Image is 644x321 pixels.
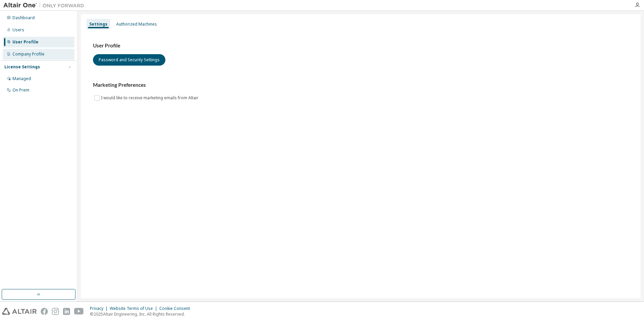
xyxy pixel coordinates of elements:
h3: User Profile [93,42,629,49]
img: youtube.svg [74,308,84,315]
div: Privacy [90,306,110,311]
div: Settings [89,22,107,27]
div: Company Profile [12,51,44,57]
img: Altair One [3,2,88,9]
div: Cookie Consent [159,306,194,311]
div: Users [12,27,24,33]
div: License Settings [4,64,40,70]
img: altair_logo.svg [2,308,37,315]
div: Managed [12,76,31,81]
label: I would like to receive marketing emails from Altair [101,94,200,102]
button: Password and Security Settings [93,54,165,66]
div: User Profile [12,39,38,45]
div: Authorized Machines [116,22,157,27]
p: © 2025 Altair Engineering, Inc. All Rights Reserved. [90,311,194,317]
div: On Prem [12,87,29,93]
img: linkedin.svg [63,308,70,315]
div: Dashboard [12,15,35,21]
h3: Marketing Preferences [93,82,629,88]
div: Website Terms of Use [110,306,159,311]
img: facebook.svg [41,308,48,315]
img: instagram.svg [52,308,59,315]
